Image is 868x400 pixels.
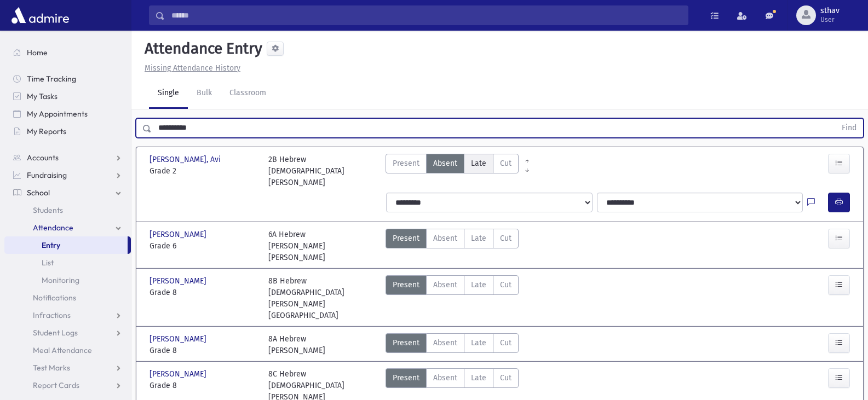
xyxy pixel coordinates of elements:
[386,333,519,356] div: AttTypes
[33,380,79,390] span: Report Cards
[268,229,376,263] div: 6A Hebrew [PERSON_NAME] [PERSON_NAME]
[4,105,131,123] a: My Appointments
[33,293,76,303] span: Notifications
[4,359,131,376] a: Test Marks
[140,63,240,73] a: Missing Attendance History
[140,39,262,58] h5: Attendance Entry
[433,279,457,291] span: Absent
[835,119,863,137] button: Find
[471,233,486,244] span: Late
[820,15,840,24] span: User
[150,380,257,391] span: Grade 8
[4,70,131,88] a: Time Tracking
[27,48,48,57] span: Home
[221,78,275,109] a: Classroom
[150,345,257,356] span: Grade 8
[4,324,131,341] a: Student Logs
[33,310,71,320] span: Infractions
[165,5,688,25] input: Search
[150,287,257,298] span: Grade 8
[4,184,131,201] a: School
[500,372,511,384] span: Cut
[500,158,511,169] span: Cut
[150,229,209,240] span: [PERSON_NAME]
[433,337,457,349] span: Absent
[393,279,419,291] span: Present
[500,279,511,291] span: Cut
[42,240,60,250] span: Entry
[188,78,221,109] a: Bulk
[4,123,131,140] a: My Reports
[4,166,131,184] a: Fundraising
[433,372,457,384] span: Absent
[4,149,131,166] a: Accounts
[9,4,72,26] img: AdmirePro
[27,109,88,119] span: My Appointments
[4,44,131,61] a: Home
[268,333,325,356] div: 8A Hebrew [PERSON_NAME]
[4,341,131,359] a: Meal Attendance
[150,333,209,345] span: [PERSON_NAME]
[145,63,240,73] u: Missing Attendance History
[4,289,131,306] a: Notifications
[33,328,78,338] span: Student Logs
[393,372,419,384] span: Present
[33,205,63,215] span: Students
[433,233,457,244] span: Absent
[27,188,50,198] span: School
[4,201,131,219] a: Students
[4,236,128,254] a: Entry
[33,363,70,373] span: Test Marks
[27,91,58,101] span: My Tasks
[150,165,257,177] span: Grade 2
[4,306,131,324] a: Infractions
[433,158,457,169] span: Absent
[386,229,519,263] div: AttTypes
[27,74,76,84] span: Time Tracking
[500,233,511,244] span: Cut
[42,258,54,268] span: List
[4,88,131,105] a: My Tasks
[471,372,486,384] span: Late
[471,279,486,291] span: Late
[268,154,376,188] div: 2B Hebrew [DEMOGRAPHIC_DATA][PERSON_NAME]
[33,345,92,355] span: Meal Attendance
[4,376,131,394] a: Report Cards
[386,154,519,188] div: AttTypes
[4,219,131,236] a: Attendance
[149,78,188,109] a: Single
[150,368,209,380] span: [PERSON_NAME]
[27,170,67,180] span: Fundraising
[27,126,66,136] span: My Reports
[471,158,486,169] span: Late
[393,337,419,349] span: Present
[42,275,79,285] span: Monitoring
[386,275,519,321] div: AttTypes
[150,154,223,165] span: [PERSON_NAME], Avi
[33,223,73,233] span: Attendance
[268,275,376,321] div: 8B Hebrew [DEMOGRAPHIC_DATA][PERSON_NAME][GEOGRAPHIC_DATA]
[820,7,840,15] span: sthav
[393,158,419,169] span: Present
[471,337,486,349] span: Late
[500,337,511,349] span: Cut
[4,271,131,289] a: Monitoring
[393,233,419,244] span: Present
[4,254,131,271] a: List
[27,153,59,163] span: Accounts
[150,275,209,287] span: [PERSON_NAME]
[150,240,257,252] span: Grade 6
